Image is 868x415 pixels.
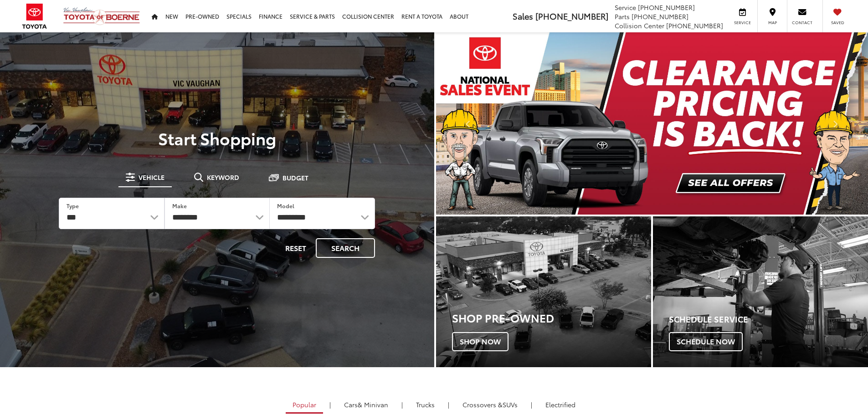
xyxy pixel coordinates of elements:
[139,174,164,180] span: Vehicle
[436,216,651,367] div: Toyota
[513,10,533,22] span: Sales
[529,400,534,409] li: |
[762,20,782,26] span: Map
[615,3,636,12] span: Service
[436,216,651,367] a: Shop Pre-Owned Shop Now
[792,20,812,26] span: Contact
[653,216,868,367] div: Toyota
[732,20,753,26] span: Service
[63,7,140,26] img: Vic Vaughan Toyota of Boerne
[316,238,375,258] button: Search
[207,174,239,180] span: Keyword
[358,400,388,409] span: & Minivan
[539,397,582,412] a: Electrified
[666,21,723,30] span: [PHONE_NUMBER]
[172,202,187,210] label: Make
[615,21,664,30] span: Collision Center
[38,129,396,147] p: Start Shopping
[452,312,651,323] h3: Shop Pre-Owned
[277,202,294,210] label: Model
[282,174,308,181] span: Budget
[632,12,688,21] span: [PHONE_NUMBER]
[653,216,868,367] a: Schedule Service Schedule Now
[462,400,503,409] span: Crossovers &
[803,51,868,196] button: Click to view next picture.
[277,238,314,258] button: Reset
[327,400,333,409] li: |
[669,332,743,351] span: Schedule Now
[399,400,405,409] li: |
[615,12,630,21] span: Parts
[286,397,323,414] a: Popular
[436,51,501,196] button: Click to view previous picture.
[638,3,695,12] span: [PHONE_NUMBER]
[446,400,452,409] li: |
[409,397,442,412] a: Trucks
[452,332,508,351] span: Shop Now
[827,20,847,26] span: Saved
[456,397,524,412] a: SUVs
[67,202,79,210] label: Type
[669,315,868,324] h4: Schedule Service
[337,397,395,412] a: Cars
[535,10,608,22] span: [PHONE_NUMBER]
